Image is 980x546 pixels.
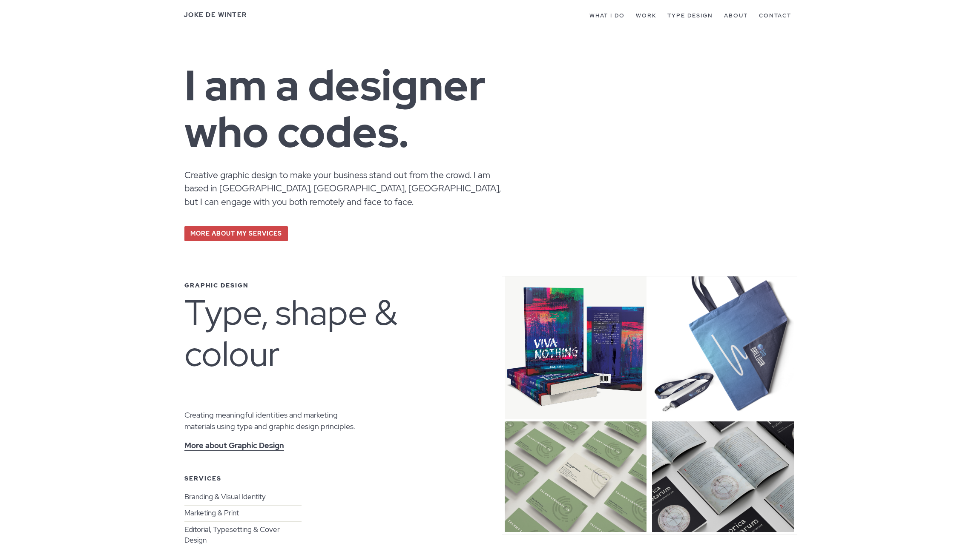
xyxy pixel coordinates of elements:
a: Contact [759,12,791,19]
a: Branding & Visual Identity [184,492,266,501]
h2: Graphic Design [184,276,419,292]
a: Marketing & Print [184,508,239,518]
a: What I do [589,12,625,19]
p: Creating meaningful identities and marketing materials using type and graphic design principles. [184,409,361,440]
a: About [724,12,748,19]
p: Creative graphic design to make your business stand out from the crowd. I am based in [GEOGRAPHIC... [184,168,512,253]
a: Editorial, Typesetting & Cover Design [184,525,280,545]
a: More about Graphic Design [184,441,284,451]
h4: Services [184,474,419,489]
h1: I am a designer who codes. [184,62,566,168]
h3: Type, shape & colour [184,292,479,409]
a: More about my services [184,226,288,241]
a: Work [636,12,656,19]
a: Type Design [667,12,713,19]
a: Joke De Winter [184,11,247,19]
